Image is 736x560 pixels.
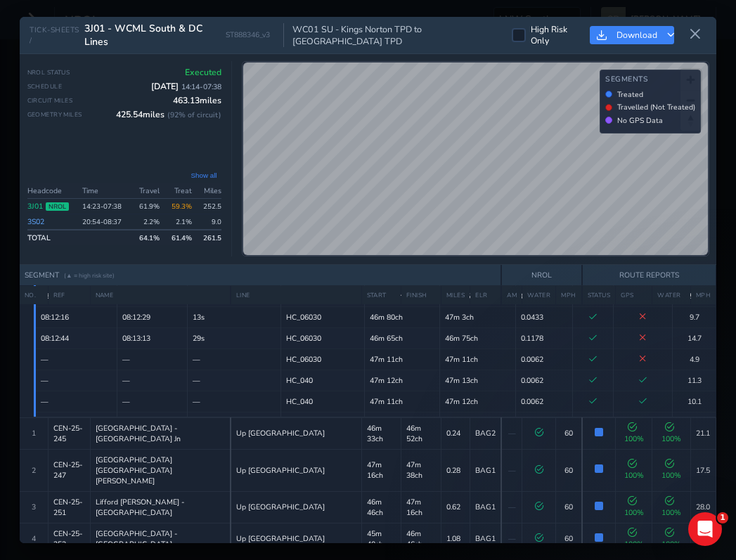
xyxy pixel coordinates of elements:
span: 100 % [624,497,644,518]
a: 3J01 [27,201,43,211]
td: 2.1% [164,214,196,230]
td: 11.3 [672,370,716,391]
th: AM [501,285,522,304]
td: 0.0433 [515,307,573,328]
td: — [187,412,281,434]
td: — [35,391,117,412]
th: Travel [131,183,164,199]
td: — [187,349,281,370]
span: Vehicle: 040 [286,396,313,407]
span: 14:14 - 07:38 [181,82,221,92]
td: BAG2 [470,417,502,449]
th: MPH [690,285,716,304]
td: 0.24 [441,417,470,449]
td: 14:23-07:38 [78,198,131,214]
td: 61.9 % [131,198,164,214]
td: Up [GEOGRAPHIC_DATA] [231,449,361,491]
th: WATER [522,285,556,304]
span: Vehicle: 06030 [286,312,321,323]
span: ( 92 % of circuit) [167,110,221,120]
td: 2.2 % [131,214,164,230]
td: 17.5 [690,449,716,491]
td: BAG1 [470,449,502,491]
td: 9.7 [672,307,716,328]
span: [GEOGRAPHIC_DATA] [GEOGRAPHIC_DATA][PERSON_NAME] [96,455,226,486]
td: 29s [187,328,281,349]
th: REF [48,285,90,304]
span: Travelled (Not Treated) [617,102,695,112]
td: 47m 12ch [364,412,440,434]
th: WATER [652,285,690,304]
td: 47m 12ch [364,370,440,391]
a: 3S02 [27,216,44,227]
span: — [508,502,516,512]
td: — [117,391,187,412]
canvas: Map [243,63,708,255]
th: NROL [501,265,581,286]
td: 46m 46ch [361,491,401,523]
span: Geometry Miles [27,110,82,119]
td: 0.0062 [515,370,573,391]
span: NROL [46,202,69,211]
td: 47m 16ch [361,449,401,491]
th: ROUTE REPORTS [582,265,716,286]
td: 0.0062 [515,391,573,412]
td: 0.62 [441,491,470,523]
td: 64.1 % [131,230,164,245]
td: 46m 52ch [401,417,441,449]
td: 20:54-08:37 [78,214,131,230]
td: 28.0 [690,491,716,523]
td: — [117,370,187,391]
td: — [35,412,117,434]
span: 425.54 miles [116,109,221,120]
td: 47m 16ch [401,491,441,523]
td: 21.1 [690,417,716,449]
td: 60 [556,449,582,491]
td: 08:13:13 [117,328,187,349]
th: SEGMENT [20,265,501,286]
span: — [508,465,516,476]
span: 1 [32,428,36,438]
span: 2 [32,465,36,476]
th: GPS [616,285,652,304]
th: Time [78,183,131,199]
span: 100 % [661,460,681,481]
th: Headcode [27,183,79,199]
td: 46m 80ch [364,307,440,328]
td: 47m 13ch [440,370,516,391]
td: 13s [187,307,281,328]
td: Up [GEOGRAPHIC_DATA] [231,417,361,449]
span: (▲ = high risk site) [64,271,115,280]
td: 46m 65ch [364,328,440,349]
span: Treated [617,89,643,100]
td: 47m 12ch [440,391,516,412]
td: 47m 11ch [364,391,440,412]
td: 4.9 [672,349,716,370]
span: 1 [717,512,728,523]
span: 463.13 miles [173,95,221,106]
span: 100 % [624,423,644,444]
td: TOTAL [27,230,79,245]
td: 47m 38ch [401,449,441,491]
span: Vehicle: 040 [286,375,313,386]
td: CEN-25-245 [48,417,90,449]
td: BAG1 [470,491,502,523]
th: NAME [90,285,231,304]
td: 59.3% [164,198,196,214]
th: Miles [196,183,221,199]
td: CEN-25-247 [48,449,90,491]
td: 0.1178 [515,328,573,349]
td: 08:12:44 [35,328,117,349]
td: 47m 3ch [440,307,516,328]
td: 08:12:29 [117,307,187,328]
th: NO. [20,285,48,304]
td: — [187,370,281,391]
span: [DATE] [151,81,221,92]
span: 100 % [661,497,681,518]
th: FINISH [401,285,441,304]
td: 08:12:16 [35,307,117,328]
th: Treat [164,183,196,199]
td: 60 [556,417,582,449]
td: 47m 11ch [364,349,440,370]
span: Circuit Miles [27,96,73,105]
